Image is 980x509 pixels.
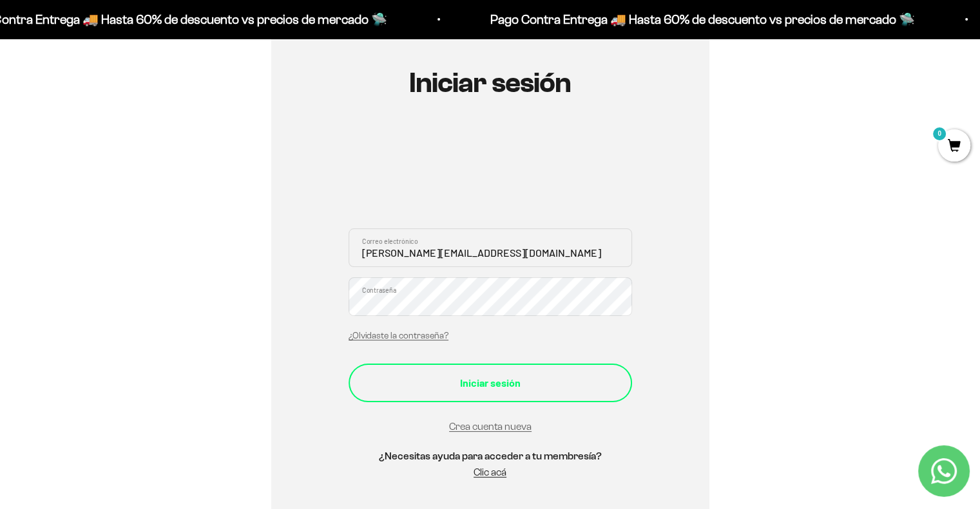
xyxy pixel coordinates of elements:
div: Iniciar sesión [374,375,606,391]
p: Pago Contra Entrega 🚚 Hasta 60% de descuento vs precios de mercado 🛸 [454,9,879,30]
iframe: Social Login Buttons [349,136,632,213]
h1: Iniciar sesión [349,68,632,98]
h5: ¿Necesitas ayuda para acceder a tu membresía? [349,448,632,465]
button: Iniciar sesión [349,364,632,402]
a: Clic acá [474,467,506,477]
mark: 0 [932,126,947,142]
a: Crea cuenta nueva [449,421,532,432]
a: ¿Olvidaste la contraseña? [349,331,448,340]
a: 0 [938,140,970,154]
